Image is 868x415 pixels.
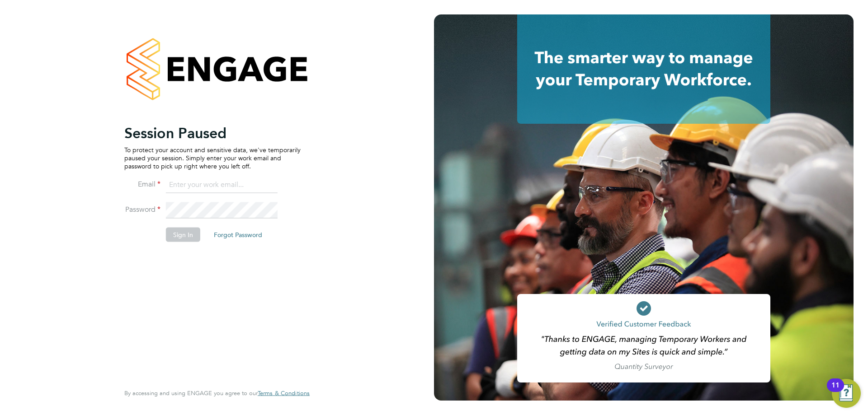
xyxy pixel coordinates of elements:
[831,385,840,397] div: 11
[166,227,200,242] button: Sign In
[124,389,310,397] span: By accessing and using ENGAGE you agree to our
[124,179,160,189] label: Email
[258,389,310,397] span: Terms & Conditions
[124,124,301,142] h2: Session Paused
[124,145,301,170] p: To protect your account and sensitive data, we've temporarily paused your session. Simply enter y...
[258,390,310,397] a: Terms & Conditions
[832,379,861,408] button: Open Resource Center, 11 new notifications
[166,177,278,193] input: Enter your work email...
[207,227,269,242] button: Forgot Password
[124,205,160,214] label: Password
